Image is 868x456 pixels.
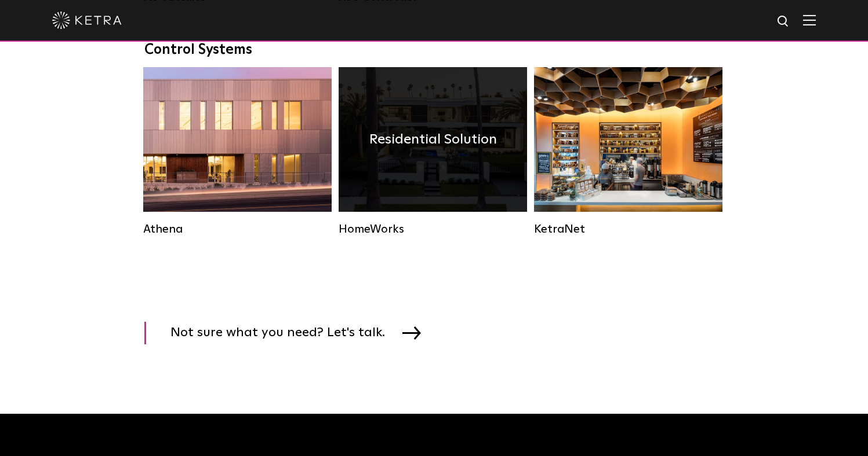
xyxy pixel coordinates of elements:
img: Hamburger%20Nav.svg [803,14,816,25]
a: HomeWorks Residential Solution [339,67,527,235]
a: Not sure what you need? Let's talk. [144,322,435,344]
img: search icon [776,14,791,29]
img: ketra-logo-2019-white [52,12,122,29]
a: KetraNet Legacy System [534,67,722,235]
div: KetraNet [534,222,722,236]
div: Control Systems [144,42,724,58]
span: Not sure what you need? Let's talk. [170,322,402,344]
div: HomeWorks [339,222,527,236]
h4: Residential Solution [369,128,497,150]
img: arrow [402,326,421,339]
div: Athena [143,222,332,236]
a: Athena Commercial Solution [143,67,332,235]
